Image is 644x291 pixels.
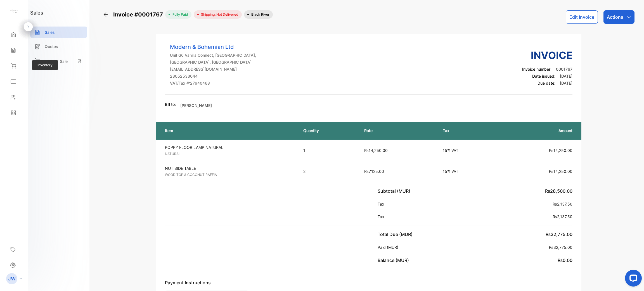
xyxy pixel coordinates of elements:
p: Subtotal (MUR) [378,188,413,194]
p: WOOD TOP & COCONUT RAFFIA [165,172,293,177]
p: [EMAIL_ADDRESS][DOMAIN_NAME] [170,66,256,72]
span: ₨0.00 [558,257,572,263]
p: [GEOGRAPHIC_DATA], [GEOGRAPHIC_DATA] [170,59,256,65]
p: Quantity [303,128,353,133]
span: Shipping: Not Delivered [199,12,238,17]
span: ₨7,125.00 [364,169,384,174]
p: POPPY FLOOR LAMP NATURAL [165,144,293,150]
span: Due date: [538,81,555,85]
span: ₨14,250.00 [364,148,388,153]
span: Invoice number: [522,67,551,71]
span: ₨14,250.00 [549,169,572,174]
p: Total Due (MUR) [378,231,415,238]
p: Tax [378,214,387,220]
span: ₨32,775.00 [546,232,572,237]
p: NUT SIDE TABLE [165,165,293,171]
p: Tax [443,128,492,133]
span: Inventory [32,60,58,70]
span: ₨32,775.00 [549,245,572,250]
h1: sales [30,9,43,16]
p: Tax [378,201,387,207]
p: Unit G6 Vanilla Connect, [GEOGRAPHIC_DATA], [170,52,256,58]
p: Actions [607,14,623,20]
span: Black River [249,12,269,17]
p: NATURAL [165,151,293,156]
p: Amount [503,128,572,133]
p: Bill to: [165,101,176,107]
span: 0001767 [556,67,572,71]
p: Sales [45,29,55,35]
p: [PERSON_NAME] [180,102,212,108]
span: ₨14,250.00 [549,148,572,153]
button: Edit Invoice [566,10,598,24]
h3: Invoice [522,48,572,63]
span: [DATE] [560,74,572,78]
p: Point of Sale [45,58,68,64]
p: Quotes [45,44,58,49]
p: Balance (MUR) [378,257,411,264]
p: 15% VAT [443,168,492,174]
span: ₨28,500.00 [545,188,572,194]
p: Payment Instructions [165,279,572,286]
p: Rate [364,128,432,133]
p: 23052533044 [170,73,256,79]
span: Date issued: [532,74,555,78]
a: Quotes [30,41,87,52]
a: Point of Sale [30,55,87,67]
span: fully paid [170,12,188,17]
p: 1 [303,147,353,153]
p: VAT/Tax #: 27940468 [170,80,256,86]
p: Paid (MUR) [378,244,401,250]
iframe: LiveChat chat widget [621,268,644,291]
p: JW [8,275,16,282]
p: Modern & Bohemian Ltd [170,43,256,51]
span: Invoice #0001767 [113,10,165,19]
button: Actions [603,10,634,24]
a: Sales [30,27,87,38]
p: 2 [303,168,353,174]
p: Item [165,128,292,133]
p: 15% VAT [443,147,492,153]
span: [DATE] [560,81,572,85]
span: ₨2,137.50 [553,214,572,219]
span: ₨2,137.50 [553,202,572,206]
img: logo [10,7,18,16]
